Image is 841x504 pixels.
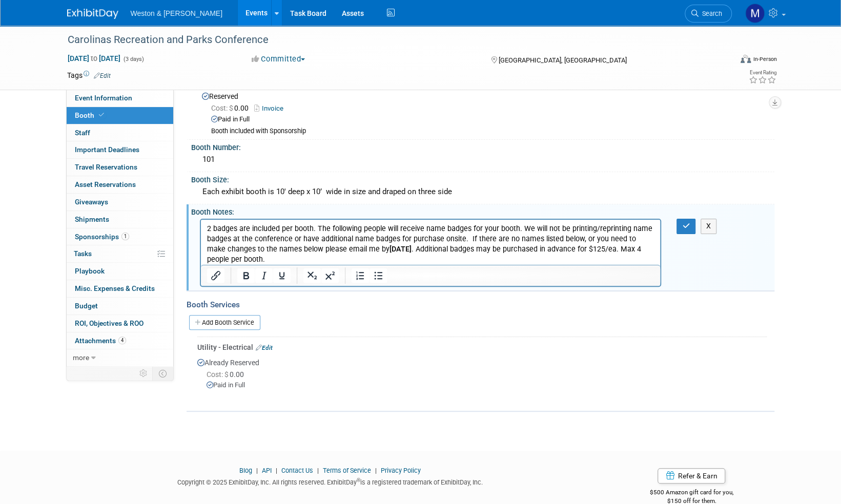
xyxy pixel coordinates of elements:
a: Contact Us [281,467,313,474]
td: Personalize Event Tab Strip [135,367,153,380]
a: Edit [94,72,111,79]
a: Blog [239,467,252,474]
div: Event Rating [748,70,776,75]
span: Important Deadlines [75,145,139,154]
span: Giveaways [75,198,108,206]
span: | [315,467,321,474]
img: Mary Ann Trujillo [745,4,765,23]
a: Privacy Policy [381,467,421,474]
span: Weston & [PERSON_NAME] [131,9,222,17]
span: Misc. Expenses & Credits [75,284,155,292]
span: Search [699,10,722,17]
span: | [273,467,280,474]
span: 4 [118,337,126,344]
button: Underline [273,268,291,283]
span: Staff [75,129,90,137]
a: Add Booth Service [189,315,260,330]
span: Booth [75,111,106,119]
span: (3 days) [122,56,144,62]
span: Budget [75,302,98,310]
div: Each exhibit booth is 10' deep x 10’ wide in size and draped on three side [199,184,767,200]
span: [GEOGRAPHIC_DATA], [GEOGRAPHIC_DATA] [499,56,627,64]
div: Paid in Full [211,115,767,124]
span: Cost: $ [211,104,234,112]
a: Staff [67,124,173,141]
a: Misc. Expenses & Credits [67,280,173,297]
div: Booth Size: [191,172,774,185]
div: Event Format [671,53,777,69]
a: Attachments4 [67,332,173,349]
button: Italic [255,268,273,283]
div: Booth Number: [191,140,774,153]
sup: ® [357,477,360,483]
div: Already Reserved [197,352,767,398]
button: Superscript [321,268,339,283]
span: Cost: $ [207,370,230,379]
div: In-Person [752,55,776,63]
button: Bullet list [370,268,387,283]
a: more [67,349,173,366]
a: Shipments [67,211,173,228]
a: Sponsorships1 [67,228,173,245]
button: Insert/edit link [207,268,224,283]
span: Event Information [75,94,132,102]
span: Asset Reservations [75,180,136,188]
span: [DATE] [DATE] [67,54,121,63]
i: Booth reservation complete [99,112,104,118]
a: Edit [256,344,273,351]
span: Travel Reservations [75,163,137,171]
a: Budget [67,298,173,314]
div: Booth Notes: [191,204,774,217]
div: Paid in Full [207,381,767,390]
a: Playbook [67,263,173,280]
a: Event Information [67,90,173,107]
span: 1 [121,233,129,240]
span: Attachments [75,337,126,345]
iframe: Rich Text Area [201,220,661,265]
button: Bold [237,268,255,283]
a: Refer & Earn [658,468,725,484]
a: Travel Reservations [67,159,173,176]
span: more [73,353,89,362]
a: Asset Reservations [67,176,173,193]
span: Tasks [74,249,92,258]
a: API [262,467,272,474]
button: Numbered list [352,268,369,283]
button: X [701,219,717,234]
div: Reserved [199,89,767,136]
a: Important Deadlines [67,141,173,158]
a: Invoice [254,104,289,112]
a: Terms of Service [323,467,371,474]
span: Sponsorships [75,233,129,241]
span: 0.00 [211,104,253,112]
span: | [373,467,379,474]
button: Subscript [303,268,321,283]
span: Playbook [75,267,105,275]
span: ROI, Objectives & ROO [75,319,143,327]
span: to [89,54,99,62]
td: Tags [67,70,111,80]
img: ExhibitDay [67,9,118,19]
a: Giveaways [67,194,173,211]
img: Format-Inperson.png [741,55,751,63]
td: Toggle Event Tabs [152,367,173,380]
a: ROI, Objectives & ROO [67,315,173,332]
a: Booth [67,107,173,124]
span: 0.00 [207,370,248,379]
div: Copyright © 2025 ExhibitDay, Inc. All rights reserved. ExhibitDay is a registered trademark of Ex... [67,475,594,487]
div: Utility - Electrical [197,342,767,352]
div: Booth included with Sponsorship [211,127,767,136]
div: 101 [199,152,767,167]
span: | [254,467,260,474]
a: Search [685,5,732,23]
a: Tasks [67,245,173,262]
div: Booth Services [187,299,774,310]
button: Committed [248,54,309,65]
div: Carolinas Recreation and Parks Conference [64,31,716,49]
span: Shipments [75,215,109,223]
